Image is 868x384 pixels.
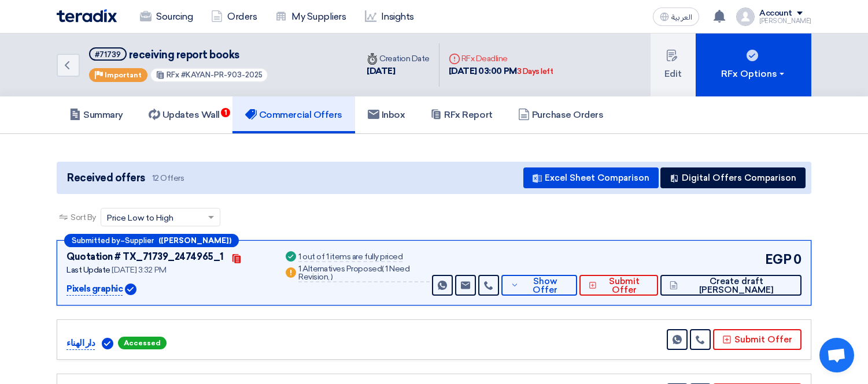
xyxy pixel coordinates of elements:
div: 1 out of 1 items are fully priced [298,253,402,262]
button: Edit [651,33,696,96]
button: Excel Sheet Comparison [523,167,659,188]
div: Quotation # TX_71739_2474965_1 [67,250,224,264]
span: Sort By [71,211,96,223]
span: Supplier [125,237,154,244]
button: Submit Offer [579,275,658,296]
div: #71739 [95,51,121,58]
div: – [64,234,239,247]
button: RFx Options [696,33,811,96]
img: Verified Account [125,284,136,295]
span: 0 [793,250,801,269]
div: 1 Alternatives Proposed [298,265,429,282]
div: Account [759,9,792,18]
span: Create draft [PERSON_NAME] [681,277,792,294]
span: [DATE] 3:32 PM [112,265,166,275]
h5: Summary [69,109,123,121]
a: My Suppliers [266,4,355,29]
span: RFx [167,70,179,79]
b: ([PERSON_NAME]) [158,237,231,244]
span: Submit Offer [600,277,649,294]
a: Updates Wall1 [136,96,232,133]
span: Important [105,71,142,79]
span: Submitted by [72,237,120,244]
a: Summary [57,96,136,133]
a: Insights [356,4,423,29]
h5: RFx Report [430,109,492,121]
h5: Commercial Offers [245,109,342,121]
div: [DATE] 03:00 PM [449,65,553,78]
img: Verified Account [102,338,113,349]
span: 1 Need Revision, [298,264,409,282]
a: Orders [202,4,266,29]
span: Accessed [118,337,167,349]
div: Open chat [819,338,854,372]
div: [DATE] [367,65,430,78]
button: Show Offer [501,275,578,296]
button: Submit Offer [713,329,801,350]
span: receiving report books [129,49,239,61]
div: 3 Days left [517,66,553,77]
span: ) [331,272,333,282]
a: Inbox [355,96,418,133]
button: Digital Offers Comparison [660,167,806,188]
a: RFx Report [418,96,505,133]
span: Received offers [67,170,145,186]
div: Creation Date [367,53,430,65]
p: Pixels graphic [67,282,123,296]
span: EGP [765,250,792,269]
span: #KAYAN-PR-903-2025 [181,70,263,79]
span: 12 Offers [152,173,184,184]
img: Teradix logo [57,9,117,23]
span: العربية [671,13,692,21]
button: Create draft [PERSON_NAME] [660,275,801,296]
span: ( [382,264,384,274]
span: Show Offer [522,277,568,294]
div: RFx Options [721,67,786,81]
a: Commercial Offers [232,96,355,133]
h5: Inbox [368,109,405,121]
p: دار الهناء [67,337,95,351]
button: العربية [653,8,699,26]
img: profile_test.png [736,8,755,26]
span: 1 [221,108,230,117]
div: RFx Deadline [449,53,553,65]
div: [PERSON_NAME] [759,18,811,24]
a: Purchase Orders [505,96,616,133]
span: Last Update [67,265,110,275]
h5: Updates Wall [149,109,220,121]
a: Sourcing [131,4,202,29]
h5: receiving report books [89,47,268,62]
h5: Purchase Orders [518,109,604,121]
span: Price Low to High [107,212,173,224]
